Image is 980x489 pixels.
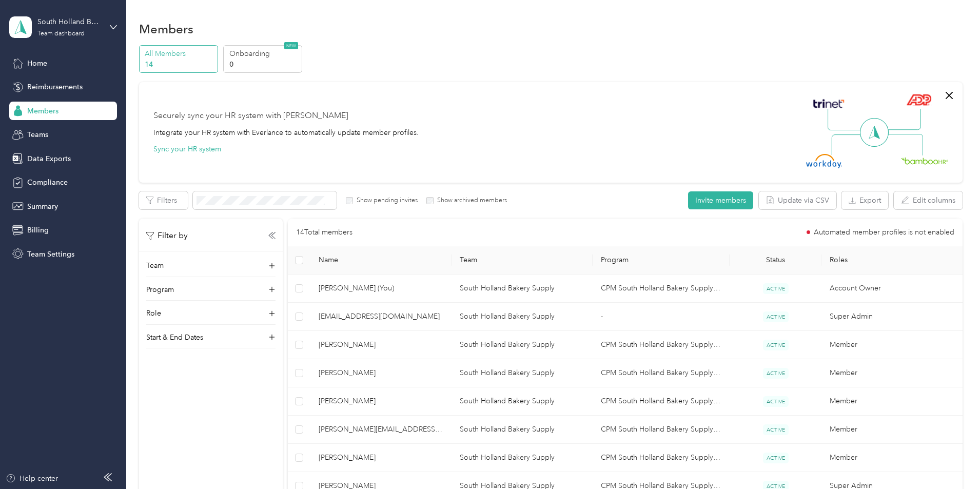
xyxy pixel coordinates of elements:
[814,229,954,236] span: Automated member profiles is not enabled
[452,416,593,444] td: South Holland Bakery Supply
[310,275,452,303] td: Tim Bruinsma (You)
[452,387,593,416] td: South Holland Bakery Supply
[153,144,221,154] button: Sync your HR system
[452,331,593,359] td: South Holland Bakery Supply
[229,48,299,59] p: Onboarding
[310,444,452,472] td: Jon Valdez
[759,191,836,209] button: Update via CSV
[821,275,963,303] td: Account Owner
[452,275,593,303] td: South Holland Bakery Supply
[452,303,593,331] td: South Holland Bakery Supply
[310,303,452,331] td: success+shbakerysupply@everlance.com
[593,303,730,331] td: -
[27,129,48,140] span: Teams
[763,424,789,435] span: ACTIVE
[27,58,47,69] span: Home
[310,416,452,444] td: joe_ferguson@shbakerysupply.com
[821,246,963,275] th: Roles
[319,311,443,322] span: [EMAIL_ADDRESS][DOMAIN_NAME]
[828,109,864,131] img: Line Left Up
[146,284,174,295] p: Program
[145,59,214,70] p: 14
[27,249,74,260] span: Team Settings
[27,177,68,188] span: Compliance
[319,283,443,294] span: [PERSON_NAME] (You)
[821,331,963,359] td: Member
[319,256,443,264] span: Name
[296,227,352,238] p: 14 Total members
[319,424,443,435] span: [PERSON_NAME][EMAIL_ADDRESS][DOMAIN_NAME]
[146,332,203,343] p: Start & End Dates
[146,260,164,271] p: Team
[452,444,593,472] td: South Holland Bakery Supply
[806,154,842,168] img: Workday
[894,191,963,209] button: Edit columns
[153,127,419,138] div: Integrate your HR system with Everlance to automatically update member profiles.
[593,246,730,275] th: Program
[593,275,730,303] td: CPM South Holland Bakery Supply Co
[887,134,923,156] img: Line Right Down
[319,452,443,463] span: [PERSON_NAME]
[593,416,730,444] td: CPM South Holland Bakery Supply Co
[319,339,443,350] span: [PERSON_NAME]
[821,303,963,331] td: Super Admin
[593,387,730,416] td: CPM South Holland Bakery Supply Co
[763,453,789,463] span: ACTIVE
[821,416,963,444] td: Member
[688,191,753,209] button: Invite members
[821,387,963,416] td: Member
[841,191,888,209] button: Export
[319,396,443,407] span: [PERSON_NAME]
[821,444,963,472] td: Member
[730,246,821,275] th: Status
[146,308,161,319] p: Role
[310,387,452,416] td: Greg Rutherford
[763,368,789,379] span: ACTIVE
[831,134,867,155] img: Line Left Down
[901,157,948,164] img: BambooHR
[284,42,298,49] span: NEW
[763,311,789,322] span: ACTIVE
[310,331,452,359] td: Eric Ophoff
[593,444,730,472] td: CPM South Holland Bakery Supply Co
[27,153,71,164] span: Data Exports
[139,191,188,209] button: Filters
[37,31,85,37] div: Team dashboard
[885,109,921,130] img: Line Right Up
[593,331,730,359] td: CPM South Holland Bakery Supply Co
[434,196,507,205] label: Show archived members
[145,48,214,59] p: All Members
[821,359,963,387] td: Member
[906,94,931,106] img: ADP
[6,473,58,484] button: Help center
[353,196,418,205] label: Show pending invites
[319,367,443,379] span: [PERSON_NAME]
[763,340,789,350] span: ACTIVE
[763,396,789,407] span: ACTIVE
[37,16,102,27] div: South Holland Bakery Supply
[229,59,299,70] p: 0
[146,229,188,242] p: Filter by
[153,110,348,122] div: Securely sync your HR system with [PERSON_NAME]
[139,24,193,34] h1: Members
[452,359,593,387] td: South Holland Bakery Supply
[923,432,980,489] iframe: Everlance-gr Chat Button Frame
[27,106,58,116] span: Members
[811,96,847,111] img: Trinet
[452,246,593,275] th: Team
[593,359,730,387] td: CPM South Holland Bakery Supply Co
[27,82,83,92] span: Reimbursements
[310,246,452,275] th: Name
[27,225,49,236] span: Billing
[763,283,789,294] span: ACTIVE
[27,201,58,212] span: Summary
[310,359,452,387] td: Amy Holmes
